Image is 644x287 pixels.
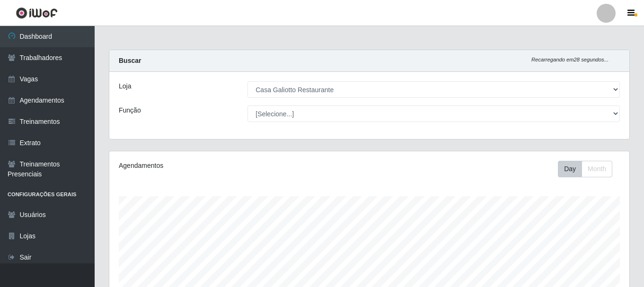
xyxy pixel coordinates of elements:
[119,105,141,115] label: Função
[582,161,612,177] button: Month
[119,161,319,171] div: Agendamentos
[558,161,620,177] div: Toolbar with button groups
[119,81,131,91] label: Loja
[558,161,612,177] div: First group
[16,7,58,19] img: CoreUI Logo
[119,57,141,64] strong: Buscar
[558,161,582,177] button: Day
[531,57,609,62] i: Recarregando em 28 segundos...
